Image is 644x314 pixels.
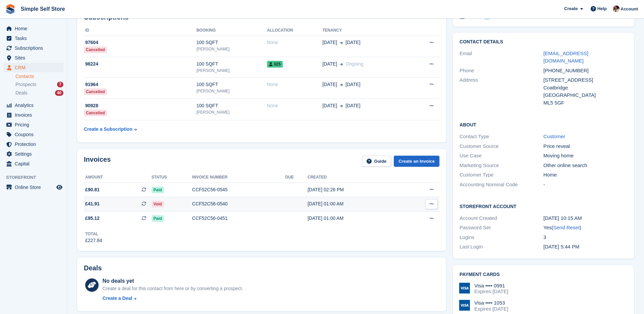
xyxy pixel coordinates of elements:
[57,82,63,87] div: 7
[543,91,627,99] div: [GEOGRAPHIC_DATA]
[102,295,132,302] div: Create a Deal
[459,283,470,293] img: Visa Logo
[460,171,543,179] div: Customer Type
[564,5,578,12] span: Create
[3,149,63,159] a: menu
[3,140,63,149] a: menu
[460,162,543,169] div: Marketing Source
[543,143,627,150] div: Price reveal
[543,234,627,241] div: 3
[3,159,63,168] a: menu
[460,234,543,241] div: Logins
[3,110,63,120] a: menu
[15,90,28,96] span: Deals
[3,130,63,139] a: menu
[84,126,132,133] div: Create a Subscription
[345,61,363,67] span: Ongoing
[460,181,543,189] div: Accounting Nominal Code
[3,120,63,129] a: menu
[613,5,620,12] img: Scott McCutcheon
[84,25,197,36] th: ID
[474,288,508,295] div: Expires [DATE]
[460,76,543,107] div: Address
[267,61,283,68] span: 025
[6,174,67,181] span: Storefront
[460,67,543,75] div: Phone
[543,224,627,232] div: Yes
[308,215,402,222] div: [DATE] 01:00 AM
[543,67,627,75] div: [PHONE_NUMBER]
[460,224,543,232] div: Password Set
[197,109,267,115] div: [PERSON_NAME]
[84,110,107,116] div: Cancelled
[15,24,55,33] span: Home
[543,171,627,179] div: Home
[553,225,579,230] a: Send Reset
[152,187,164,193] span: Paid
[84,172,152,183] th: Amount
[84,264,102,272] h2: Deals
[322,25,410,36] th: Tenancy
[192,172,285,183] th: Invoice number
[84,46,107,53] div: Cancelled
[192,215,285,222] div: CCF52C56-0451
[543,214,627,222] div: [DATE] 10:15 AM
[15,149,55,159] span: Settings
[543,99,627,107] div: ML5 5GF
[3,63,63,72] a: menu
[85,200,100,207] span: £41.91
[543,162,627,169] div: Other online search
[15,81,63,88] a: Prospects 7
[55,90,63,96] div: 40
[267,39,323,46] div: None
[460,203,627,209] h2: Storefront Account
[460,243,543,251] div: Last Login
[15,159,55,168] span: Capital
[15,34,55,43] span: Tasks
[460,133,543,141] div: Contact Type
[85,231,102,237] div: Total
[267,25,323,36] th: Allocation
[322,102,337,109] span: [DATE]
[197,102,267,109] div: 100 SQFT
[543,50,588,64] a: [EMAIL_ADDRESS][DOMAIN_NAME]
[15,89,63,96] a: Deals 40
[15,73,63,80] a: Contacts
[85,215,100,222] span: £95.12
[85,186,100,193] span: £90.81
[197,46,267,52] div: [PERSON_NAME]
[3,24,63,33] a: menu
[84,156,111,167] h2: Invoices
[15,101,55,110] span: Analytics
[197,81,267,88] div: 100 SQFT
[3,53,63,63] a: menu
[15,43,55,53] span: Subscriptions
[543,76,627,84] div: [STREET_ADDRESS]
[84,81,197,88] div: 91964
[15,130,55,139] span: Coupons
[15,53,55,63] span: Sites
[5,4,15,14] img: stora-icon-8386f47178a22dfd0bd8f6a31ec36ba5ce8667c1dd55bd0f319d3a0aa187defe.svg
[474,306,508,312] div: Expires [DATE]
[197,68,267,74] div: [PERSON_NAME]
[102,285,243,292] div: Create a deal for this contact from here or by converting a prospect.
[18,3,68,14] a: Simple Self Store
[285,172,308,183] th: Due
[621,6,638,12] span: Account
[308,172,402,183] th: Created
[197,39,267,46] div: 100 SQFT
[543,84,627,92] div: Coatbridge
[192,200,285,207] div: CCF52C56-0540
[474,283,508,289] div: Visa •••• 0991
[345,39,360,46] span: [DATE]
[15,140,55,149] span: Protection
[543,181,627,189] div: -
[308,200,402,207] div: [DATE] 01:00 AM
[197,88,267,94] div: [PERSON_NAME]
[3,183,63,192] a: menu
[102,277,243,285] div: No deals yet
[192,186,285,193] div: CCF52C56-0545
[267,81,323,88] div: None
[543,152,627,160] div: Moving home
[84,88,107,95] div: Cancelled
